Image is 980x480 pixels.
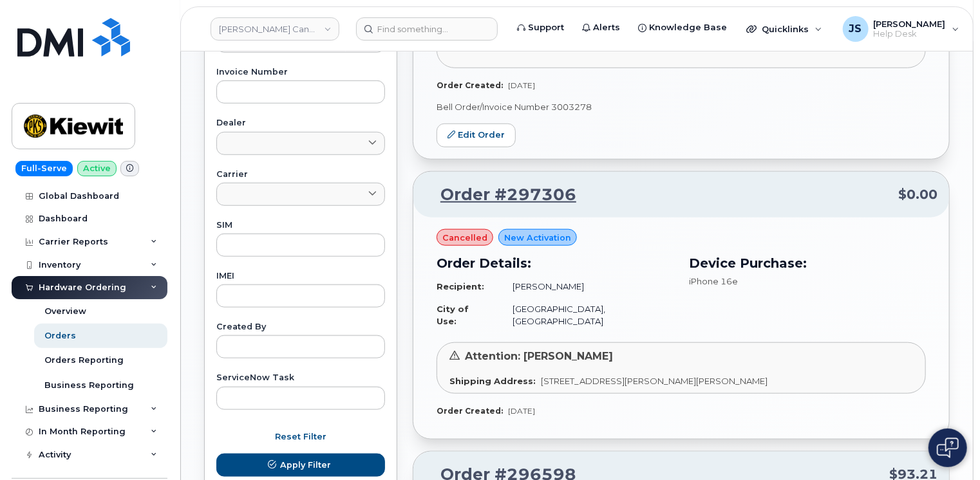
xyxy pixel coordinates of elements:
[437,124,516,147] a: Edit Order
[937,438,959,458] img: Open chat
[275,430,326,443] span: Reset Filter
[541,376,768,386] span: [STREET_ADDRESS][PERSON_NAME][PERSON_NAME]
[216,171,385,179] label: Carrier
[874,29,946,39] span: Help Desk
[508,80,535,90] span: [DATE]
[508,406,535,416] span: [DATE]
[280,459,331,471] span: Apply Filter
[437,254,674,273] h3: Order Details:
[849,21,862,37] span: JS
[211,17,339,41] a: Kiewit Canada Inc
[501,275,674,298] td: [PERSON_NAME]
[508,15,573,41] a: Support
[501,298,674,332] td: [GEOGRAPHIC_DATA], [GEOGRAPHIC_DATA]
[649,21,727,34] span: Knowledge Base
[834,16,968,42] div: Jacob Shepherd
[465,350,613,362] span: Attention: [PERSON_NAME]
[593,21,620,34] span: Alerts
[737,16,831,42] div: Quicklinks
[762,24,809,34] span: Quicklinks
[216,221,385,230] label: SIM
[356,17,498,41] input: Find something...
[437,281,484,291] strong: Recipient:
[216,454,385,477] button: Apply Filter
[689,276,738,286] span: iPhone 16e
[216,119,385,127] label: Dealer
[573,15,629,41] a: Alerts
[874,19,946,29] span: [PERSON_NAME]
[216,272,385,281] label: IMEI
[216,68,385,77] label: Invoice Number
[216,323,385,331] label: Created By
[437,304,469,326] strong: City of Use:
[437,406,503,416] strong: Order Created:
[216,374,385,382] label: ServiceNow Task
[437,101,926,113] p: Bell Order/Invoice Number 3003278
[629,15,736,41] a: Knowledge Base
[898,185,938,204] span: $0.00
[449,376,536,386] strong: Shipping Address:
[216,425,385,448] button: Reset Filter
[504,232,571,244] span: New Activation
[528,21,564,34] span: Support
[425,183,576,207] a: Order #297306
[442,232,487,244] span: cancelled
[689,254,926,273] h3: Device Purchase:
[437,80,503,90] strong: Order Created:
